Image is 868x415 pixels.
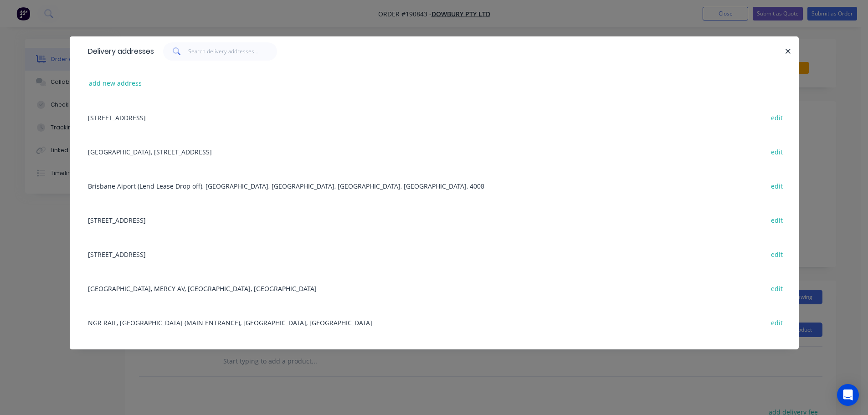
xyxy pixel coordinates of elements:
[83,203,785,237] div: [STREET_ADDRESS]
[83,169,785,203] div: Brisbane Aiport (Lend Lease Drop off), [GEOGRAPHIC_DATA], [GEOGRAPHIC_DATA], [GEOGRAPHIC_DATA], [...
[83,305,785,339] div: NGR RAIL, [GEOGRAPHIC_DATA] (MAIN ENTRANCE), [GEOGRAPHIC_DATA], [GEOGRAPHIC_DATA]
[766,316,788,328] button: edit
[83,339,785,374] div: [STREET_ADDRESS]
[766,179,788,192] button: edit
[83,271,785,305] div: [GEOGRAPHIC_DATA], MERCY AV, [GEOGRAPHIC_DATA], [GEOGRAPHIC_DATA]
[83,100,785,134] div: [STREET_ADDRESS]
[766,248,788,260] button: edit
[837,384,859,406] div: Open Intercom Messenger
[83,237,785,271] div: [STREET_ADDRESS]
[83,37,154,66] div: Delivery addresses
[84,77,147,89] button: add new address
[188,42,277,61] input: Search delivery addresses...
[83,134,785,169] div: [GEOGRAPHIC_DATA], [STREET_ADDRESS]
[766,214,788,226] button: edit
[766,145,788,158] button: edit
[766,282,788,294] button: edit
[766,111,788,123] button: edit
